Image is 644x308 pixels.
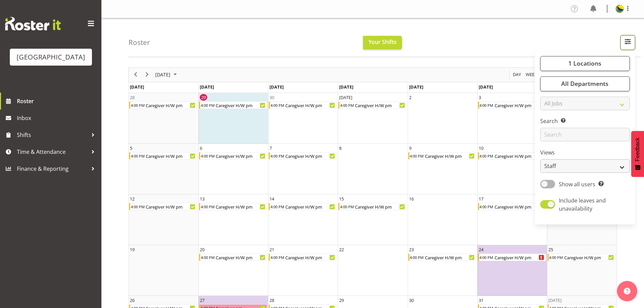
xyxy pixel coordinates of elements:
[130,84,144,90] span: [DATE]
[479,246,483,253] div: 24
[198,194,268,245] td: Monday, October 13, 2025
[477,144,547,194] td: Friday, October 10, 2025
[479,145,483,151] div: 10
[200,297,205,304] div: 27
[154,70,171,79] span: [DATE]
[215,152,267,159] div: Caregiver H/W pm
[409,254,424,261] div: 4:00 PM
[408,254,476,261] div: Caregiver H/W pm Begin From Thursday, October 23, 2025 at 4:00:00 PM GMT+13:00 Ends At Thursday, ...
[285,203,336,210] div: Caregiver H/W pm
[215,102,267,109] div: Caregiver H/W pm
[354,102,406,109] div: Caregiver H/W pm
[270,254,285,261] div: 4:00 PM
[153,68,181,82] div: October 2025
[200,94,207,101] div: 29
[130,145,132,151] div: 5
[17,113,98,123] span: Inbox
[199,203,267,210] div: Caregiver H/W pm Begin From Monday, October 13, 2025 at 4:00:00 PM GMT+13:00 Ends At Monday, Octo...
[200,203,215,210] div: 4:00 PM
[130,68,141,82] div: previous period
[338,194,407,245] td: Wednesday, October 15, 2025
[339,94,352,101] div: [DATE]
[525,70,538,79] span: Week
[141,68,153,82] div: next period
[409,84,423,90] span: [DATE]
[200,254,215,261] div: 4:00 PM
[363,36,402,49] button: Your Shifts
[268,93,338,144] td: Tuesday, September 30, 2025
[494,203,546,210] div: Caregiver H/W pm
[269,195,274,202] div: 14
[525,70,539,79] button: Timeline Week
[200,246,205,253] div: 20
[635,138,641,161] span: Feedback
[269,297,274,304] div: 28
[494,254,546,261] div: Caregiver H/W pm
[368,38,397,46] span: Your Shifts
[479,102,494,109] div: 4:00 PM
[540,128,630,141] input: Search
[269,145,272,151] div: 7
[269,254,337,261] div: Caregiver H/W pm Begin From Tuesday, October 21, 2025 at 4:00:00 PM GMT+13:00 Ends At Tuesday, Oc...
[130,246,135,253] div: 19
[130,195,135,202] div: 12
[199,152,267,160] div: Caregiver H/W pm Begin From Monday, October 6, 2025 at 4:00:00 PM GMT+13:00 Ends At Monday, Octob...
[215,254,267,261] div: Caregiver H/W pm
[409,246,414,253] div: 23
[561,79,609,88] span: All Departments
[408,245,477,296] td: Thursday, October 23, 2025
[339,246,344,253] div: 22
[339,195,344,202] div: 15
[198,93,268,144] td: Monday, September 29, 2025
[512,70,522,79] button: Timeline Day
[129,101,197,109] div: Caregiver H/W pm Begin From Sunday, September 28, 2025 at 4:00:00 PM GMT+13:00 Ends At Sunday, Se...
[494,152,546,159] div: Caregiver H/W pm
[338,144,407,194] td: Wednesday, October 8, 2025
[408,93,477,144] td: Thursday, October 2, 2025
[130,152,145,159] div: 4:00 PM
[129,144,198,194] td: Sunday, October 5, 2025
[269,94,274,101] div: 30
[540,117,630,125] label: Search
[479,203,494,210] div: 4:00 PM
[624,288,630,294] img: help-xxl-2.png
[409,297,414,304] div: 30
[549,254,564,261] div: 4:00 PM
[129,152,197,160] div: Caregiver H/W pm Begin From Sunday, October 5, 2025 at 4:00:00 PM GMT+13:00 Ends At Sunday, Octob...
[17,96,98,106] span: Roster
[409,152,424,159] div: 4:00 PM
[339,102,354,109] div: 4:00 PM
[285,254,336,261] div: Caregiver H/W pm
[478,203,546,210] div: Caregiver H/W pm Begin From Friday, October 17, 2025 at 4:00:00 PM GMT+13:00 Ends At Friday, Octo...
[479,152,494,159] div: 4:00 PM
[143,70,152,79] button: Next
[540,56,630,71] button: 1 Locations
[540,76,630,91] button: All Departments
[477,245,547,296] td: Friday, October 24, 2025
[129,93,198,144] td: Sunday, September 28, 2025
[128,39,150,46] h4: Roster
[479,195,483,202] div: 17
[409,145,411,151] div: 9
[269,246,274,253] div: 21
[200,102,215,109] div: 4:00 PM
[131,70,140,79] button: Previous
[5,17,61,30] img: Rosterit website logo
[548,297,562,304] div: [DATE]
[559,181,595,188] span: Show all users
[268,245,338,296] td: Tuesday, October 21, 2025
[200,145,202,151] div: 6
[424,152,476,159] div: Caregiver H/W pm
[568,59,601,67] span: 1 Locations
[269,152,337,160] div: Caregiver H/W pm Begin From Tuesday, October 7, 2025 at 4:00:00 PM GMT+13:00 Ends At Tuesday, Oct...
[477,93,547,144] td: Friday, October 3, 2025
[145,102,197,109] div: Caregiver H/W pm
[17,130,88,140] span: Shifts
[339,145,341,151] div: 8
[130,94,135,101] div: 28
[339,297,344,304] div: 29
[478,152,546,160] div: Caregiver H/W pm Begin From Friday, October 10, 2025 at 4:00:00 PM GMT+13:00 Ends At Friday, Octo...
[409,94,411,101] div: 2
[200,195,205,202] div: 13
[477,194,547,245] td: Friday, October 17, 2025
